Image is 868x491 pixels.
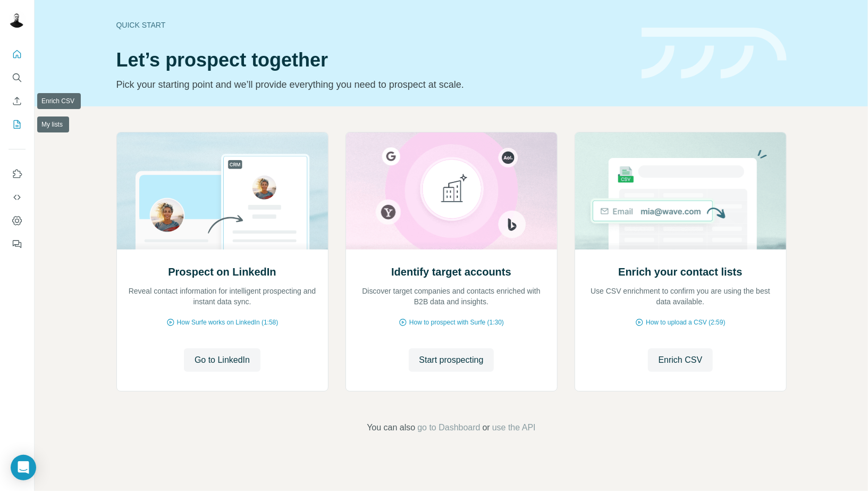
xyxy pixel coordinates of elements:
[646,318,725,327] span: How to upload a CSV (2:59)
[116,77,629,92] p: Pick your starting point and we’ll provide everything you need to prospect at scale.
[9,11,26,28] img: Avatar
[417,421,480,434] button: go to Dashboard
[9,115,26,134] button: My lists
[357,286,546,307] p: Discover target companies and contacts enriched with B2B data and insights.
[9,91,26,111] button: Enrich CSV
[195,354,250,367] span: Go to LinkedIn
[184,348,260,372] button: Go to LinkedIn
[9,211,26,230] button: Dashboard
[648,348,713,372] button: Enrich CSV
[116,49,629,71] h1: Let’s prospect together
[9,68,26,87] button: Search
[11,455,36,480] div: Open Intercom Messenger
[9,188,26,207] button: Use Surfe API
[492,421,536,434] button: use the API
[168,264,276,279] h2: Prospect on LinkedIn
[9,235,26,254] button: Feedback
[116,20,629,30] div: Quick start
[9,45,26,64] button: Quick start
[659,354,703,367] span: Enrich CSV
[483,421,490,434] span: or
[116,132,328,249] img: Prospect on LinkedIn
[128,286,317,307] p: Reveal contact information for intelligent prospecting and instant data sync.
[642,28,787,79] img: banner
[367,421,415,434] span: You can also
[177,318,279,327] span: How Surfe works on LinkedIn (1:58)
[391,264,511,279] h2: Identify target accounts
[618,264,742,279] h2: Enrich your contact lists
[345,132,558,249] img: Identify target accounts
[586,286,776,307] p: Use CSV enrichment to confirm you are using the best data available.
[575,132,787,249] img: Enrich your contact lists
[409,348,494,372] button: Start prospecting
[9,164,26,184] button: Use Surfe on LinkedIn
[419,354,484,367] span: Start prospecting
[409,318,504,327] span: How to prospect with Surfe (1:30)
